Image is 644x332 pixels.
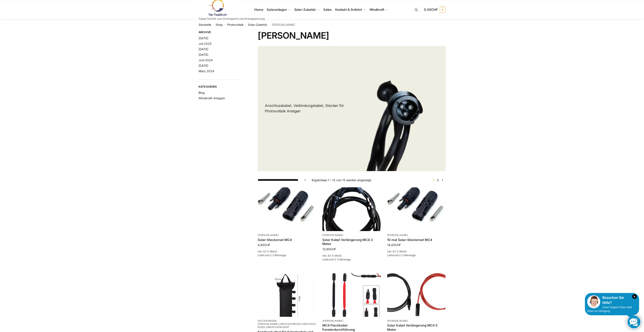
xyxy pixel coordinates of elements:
a: [PERSON_NAME] [387,319,408,322]
span: CHF [395,243,401,247]
span: / [267,23,272,27]
h1: [PERSON_NAME] [258,30,445,41]
a: Uncategorized [279,322,301,325]
span: Windkraft [369,8,384,12]
p: Ergebnisse 1 – 12 von 13 werden angezeigt [312,178,371,182]
span: 2-3 Werktage [334,258,351,261]
a: [DATE] [199,53,208,56]
span: Lieferzeit: [322,258,351,261]
a: Solar-Steckerset MC4 [258,238,316,242]
div: Brauchen Sie Hilfe? [587,295,637,305]
span: 0 [440,7,446,13]
a: März 2024 [199,69,214,73]
button: Close filters [240,30,243,35]
a: Solar-Zubehör [292,0,321,19]
span: Solaranlagen [267,8,287,12]
p: Tiptop Technik zum Stromsparen und Stromgewinnung [199,18,265,20]
img: mc4 solarstecker [387,187,445,231]
a: [PERSON_NAME] [258,322,279,325]
a: Solar Kabel Verlängerung MC4 3 Meter [322,238,381,246]
nav: Breadcrumb [199,19,446,30]
a: Seite 2 [436,178,440,182]
a: [DATE] [199,36,208,40]
span: 0,00 [424,8,438,12]
span: / [244,23,248,27]
a: [PERSON_NAME] [322,319,343,322]
a: Juli 2025 [199,42,211,45]
span: / [223,23,227,27]
a: Photovoltaik [227,23,244,26]
a: Juni 2024 [199,58,213,62]
a: Startseite [199,23,211,26]
a: 10 mal Solar-Steckerset MC4 [387,238,445,242]
select: Shop-Reihenfolge [258,178,307,182]
p: Anschlusskabel, Verbindungskabel, Stecker für Photovoltaik Anlagen [265,103,344,114]
a: Solar Kabel Verlängerung MC4 5 Meter [387,323,445,332]
span: Archive [199,30,241,34]
a: [PERSON_NAME] [322,234,343,237]
a: → [441,178,444,182]
p: , , , , [258,319,316,329]
p: inkl. 8,1 % MwSt. [258,250,316,253]
span: 2-3 Werktage [399,254,416,257]
a: MC4 Flachkabel Fensterdurchführung [322,323,381,332]
a: Windkraft [368,0,390,19]
a: [PERSON_NAME] [387,234,408,237]
span: CHF [330,247,336,251]
p: inkl. 8,1 % MwSt. [322,254,381,258]
img: Customer service [587,295,600,308]
span: Lieferzeit: [387,254,416,257]
img: Anschlusskabel-3meter-bettery [352,46,446,171]
span: CHF [431,8,438,12]
img: Fenster Durchführung MC4 [322,273,381,317]
a: Halterungen [258,319,276,322]
a: [DATE] [199,47,208,51]
a: [DATE] [199,64,208,67]
span: 2-3 Werktage [270,254,286,257]
a: Blog [199,91,205,94]
span: Kategorien [199,85,241,89]
img: Solar-Verlängerungskabel [322,187,381,231]
nav: Produkt-Seitennummerierung [430,178,445,182]
i: Schließen [632,294,637,299]
span: CHF [264,243,270,247]
span: Unser Support-Team steht Ihnen zur Verfügung [587,306,632,313]
span: Kontakt & Anfahrt [335,8,362,12]
a: Uncategorized [258,322,316,329]
img: mc4 solarstecker [258,187,316,231]
a: Sales [321,0,333,19]
bdi: 14,00 [387,243,401,247]
span: / [211,23,216,27]
span: Lieferzeit: [258,254,286,257]
img: Solar-Verlängerungskabel, MC4 [387,273,445,317]
a: Solaranlagen [265,0,292,19]
a: Kontakt & Anfahrt [333,0,368,19]
a: 0,00CHF 0 [424,3,445,16]
span: Seite 1 [432,178,435,182]
bdi: 13,90 [322,247,336,251]
a: Windkraft-Anlagen [199,96,225,100]
bdi: 4,90 [258,243,270,247]
a: Unkategorisiert [266,326,290,329]
span: Solar-Zubehör [294,8,316,12]
a: [PERSON_NAME] [258,234,279,237]
span: Sales [323,8,332,12]
p: inkl. 8,1 % MwSt. [387,250,445,253]
a: Shop [216,23,223,26]
a: Solar-Zubehör [248,23,267,26]
img: Sandsäcke zu Beschwerung Camping, Schirme, Pavilions-Solarmodule [258,273,316,317]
